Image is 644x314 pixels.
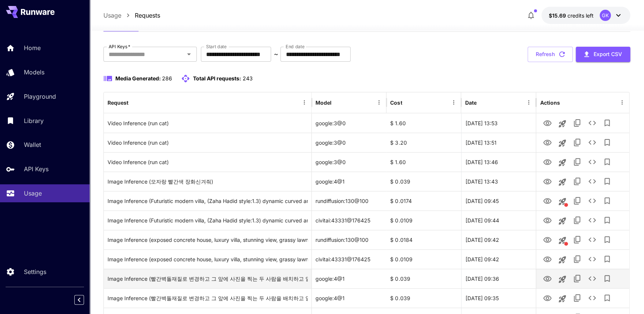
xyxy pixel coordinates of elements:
button: Launch in playground [555,155,570,170]
label: Start date [206,43,227,50]
div: $ 0.039 [386,269,461,288]
div: Click to copy prompt [108,289,308,308]
div: Click to copy prompt [108,133,308,152]
p: Home [24,43,41,52]
button: Copy TaskUUID [570,213,585,228]
div: google:3@0 [312,113,386,133]
div: 25 Sep, 2025 09:36 [461,269,536,288]
button: Export CSV [576,47,630,62]
div: Click to copy prompt [108,153,308,172]
button: Launch in playground [555,136,570,151]
div: civitai:43331@176425 [312,210,386,230]
div: Click to copy prompt [108,114,308,133]
button: Add to library [600,213,615,228]
div: google:3@0 [312,133,386,152]
button: See details [585,174,600,189]
div: $ 1.60 [386,152,461,172]
button: Sort [403,97,413,108]
button: Launch in playground [555,175,570,190]
button: View [540,173,555,189]
div: 25 Sep, 2025 13:53 [461,113,536,133]
div: Cost [390,99,402,106]
button: See details [585,135,600,150]
button: Open [184,49,194,59]
button: Add to library [600,193,615,208]
button: Menu [448,97,459,108]
button: Menu [374,97,384,108]
p: Settings [24,267,46,276]
p: Library [24,116,44,125]
div: $ 0.0184 [386,230,461,249]
span: 286 [162,75,172,81]
button: Add to library [600,271,615,286]
div: google:4@1 [312,288,386,308]
div: Click to copy prompt [108,230,308,249]
nav: breadcrumb [103,11,160,20]
div: rundiffusion:130@100 [312,230,386,249]
button: Add to library [600,174,615,189]
div: google:4@1 [312,269,386,288]
div: 25 Sep, 2025 09:35 [461,288,536,308]
button: Add to library [600,154,615,169]
button: Copy TaskUUID [570,252,585,267]
div: $ 0.0109 [386,249,461,269]
div: google:3@0 [312,152,386,172]
div: $ 0.0174 [386,191,461,210]
button: View [540,154,555,169]
button: Copy TaskUUID [570,116,585,130]
button: See details [585,232,600,247]
a: Requests [135,11,160,20]
button: Collapse sidebar [74,295,84,305]
button: View [540,212,555,228]
button: See details [585,154,600,169]
label: API Keys [109,43,130,50]
div: civitai:43331@176425 [312,249,386,269]
button: View [540,290,555,305]
div: $ 3.20 [386,133,461,152]
span: credits left [567,12,594,19]
button: Launch in playground [555,116,570,131]
button: View [540,232,555,247]
button: Menu [523,97,534,108]
button: View [540,193,555,208]
p: Models [24,68,44,77]
button: Add to library [600,116,615,130]
button: View [540,115,555,130]
label: End date [286,43,304,50]
button: Sort [129,97,140,108]
p: Usage [24,189,42,198]
div: Click to copy prompt [108,191,308,210]
button: Copy TaskUUID [570,193,585,208]
div: 25 Sep, 2025 09:42 [461,230,536,249]
div: $15.69333 [549,12,594,19]
button: View [540,251,555,267]
div: Request [108,99,128,106]
div: Collapse sidebar [80,293,90,307]
p: Playground [24,92,56,101]
div: GK [600,10,611,21]
button: See details [585,290,600,305]
div: Model [315,99,332,106]
button: See details [585,193,600,208]
div: $ 0.039 [386,288,461,308]
div: 채팅 위젯 [607,278,644,314]
div: Date [465,99,476,106]
div: 25 Sep, 2025 09:45 [461,191,536,210]
button: Launch in playground [555,252,570,267]
div: $ 0.0109 [386,210,461,230]
button: Launch in playground [555,291,570,306]
button: Launch in playground [555,272,570,287]
button: View [540,135,555,150]
span: $15.69 [549,12,567,19]
div: Click to copy prompt [108,211,308,230]
div: Actions [540,99,560,106]
button: Add to library [600,232,615,247]
div: Click to copy prompt [108,269,308,288]
div: google:4@1 [312,172,386,191]
button: See details [585,252,600,267]
button: Refresh [528,47,573,62]
button: Add to library [600,135,615,150]
span: Total API requests: [193,75,241,81]
div: 25 Sep, 2025 09:44 [461,210,536,230]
